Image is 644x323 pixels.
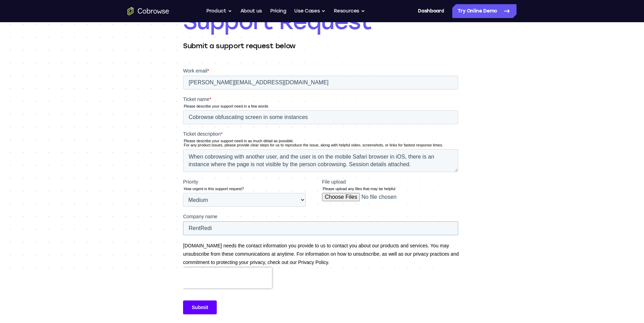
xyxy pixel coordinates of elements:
button: Use Cases [294,4,325,18]
a: About us [240,4,262,18]
a: Go to the home page [127,7,169,15]
iframe: Form 0 [183,67,461,320]
button: Product [206,4,232,18]
p: Submit a support request below [183,41,461,51]
button: Resources [334,4,365,18]
a: Dashboard [418,4,444,18]
a: Pricing [270,4,286,18]
a: Try Online Demo [452,4,517,18]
